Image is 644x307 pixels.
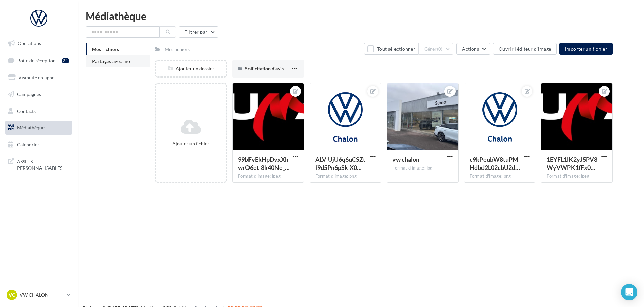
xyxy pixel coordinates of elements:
span: Sollicitation d'avis [245,66,284,71]
span: Boîte de réception [17,57,56,63]
button: Ouvrir l'éditeur d'image [493,43,557,55]
a: Boîte de réception21 [4,53,74,68]
button: Filtrer par [179,26,218,38]
a: Médiathèque [4,121,74,135]
span: Contacts [17,108,36,114]
div: Ajouter un dossier [156,65,226,72]
a: Calendrier [4,137,74,152]
p: VW CHALON [20,291,64,298]
div: Format d'image: png [470,173,530,179]
span: Campagnes [17,91,41,97]
div: Format d'image: jpeg [547,173,607,179]
span: 99bFvEkHpDvxXhwrO6et-8k40Ne_Z-bcbm-QFv91Fm-giQuoe0XtuxUE7MPETYVeaz5NaTsERWxCrP-p-Q=s0 [238,156,290,171]
div: Mes fichiers [165,46,190,53]
span: Actions [462,46,479,52]
div: Format d'image: jpg [392,165,453,171]
span: Calendrier [17,142,39,147]
div: 21 [62,58,69,63]
a: Contacts [4,104,74,118]
span: VC [9,291,15,298]
span: ASSETS PERSONNALISABLES [17,157,69,172]
span: Visibilité en ligne [18,74,54,80]
a: ASSETS PERSONNALISABLES [4,154,74,174]
span: Opérations [18,40,41,46]
span: Médiathèque [17,125,45,130]
button: Actions [456,43,490,55]
span: (0) [437,46,443,52]
div: Ajouter un fichier [159,140,223,147]
a: Campagnes [4,87,74,101]
a: Opérations [4,36,74,51]
span: Partagés avec moi [92,58,132,64]
div: Open Intercom Messenger [621,284,637,300]
div: Format d'image: jpeg [238,173,298,179]
button: Gérer(0) [418,43,454,55]
a: VC VW CHALON [5,288,72,301]
a: Visibilité en ligne [4,70,74,85]
button: Tout sélectionner [364,43,418,55]
span: vw chalon [392,156,419,163]
span: Mes fichiers [92,46,119,52]
div: Médiathèque [86,11,636,21]
div: Format d'image: png [315,173,376,179]
span: 1EYFL1lK2yJ5PV8WyVWPK1fFx07KsogsyYBO0xUXMwEq8s8ucpDfkrmfiaDgJNdjFqv3k10Vbcz03Xuc7A=s0 [547,156,597,171]
span: ALV-UjU6q6uCSZtf9d5Pn6pSk-X0wtOhVwut3u6hmuh2wcx42vessgYI [315,156,365,171]
span: c9kPeubW8tuPMHdbd2L02cbU2d8hmiJgFh9ew43NLDmKkV8nbBwHQi8hbUGX6SjbfpLmNAa570RrSkV0oQ=s0 [470,156,520,171]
